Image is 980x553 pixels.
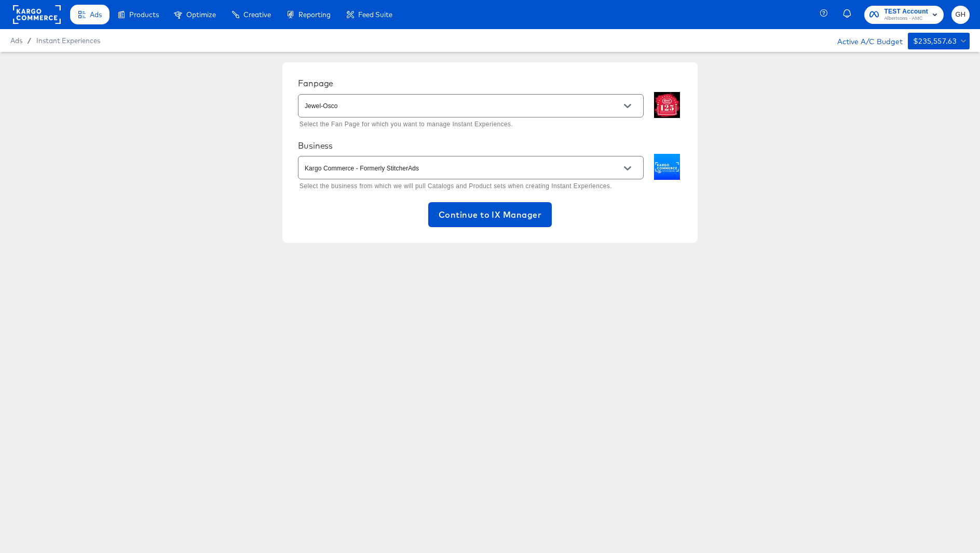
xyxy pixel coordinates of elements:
p: Select the Fan Page for which you want to manage Instant Experiences. [300,120,636,130]
div: Fanpage [298,78,682,88]
span: Products [129,10,159,19]
span: / [22,36,36,45]
span: Ads [90,10,102,19]
p: Select the business from which we will pull Catalogs and Product sets when creating Instant Exper... [300,181,636,192]
span: Albertsons - AMC [884,15,928,23]
button: TEST AccountAlbertsons - AMC [864,6,944,24]
button: Open [620,161,635,176]
button: GH [951,6,970,24]
span: Continue to IX Manager [439,207,541,222]
span: Feed Suite [358,10,392,19]
span: GH [956,9,965,21]
input: Select the business from which we will pull products. [303,162,623,174]
button: $235,557.63 [908,33,970,49]
div: Active A/C Budget [826,33,903,48]
button: Open [620,98,635,114]
span: Creative [243,10,271,19]
div: Business [298,140,682,151]
input: Select a Fanpage for your Instant Experience [303,100,623,112]
img: Jewel-Osco [654,92,680,118]
div: $235,557.63 [913,35,957,48]
span: Reporting [298,10,331,19]
img: Kargo Commerce - Formerly StitcherAds [654,154,680,180]
span: Optimize [186,10,216,19]
a: Instant Experiences [36,36,100,45]
span: TEST Account [884,6,928,17]
span: Ads [10,36,22,45]
button: Continue to IX Manager [428,202,552,227]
